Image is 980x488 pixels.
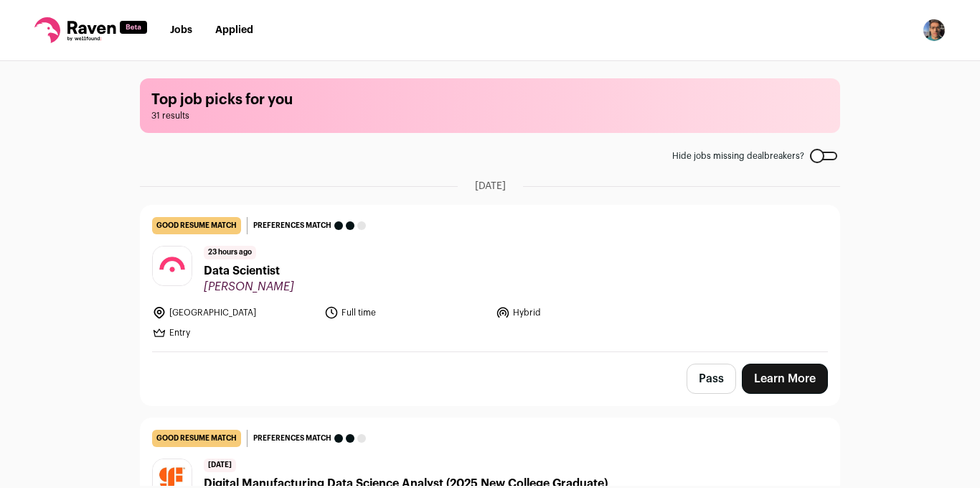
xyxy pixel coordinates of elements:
span: [DATE] [475,179,506,193]
span: Hide jobs missing dealbreakers? [672,150,804,162]
div: good resume match [152,217,241,234]
button: Pass [687,364,736,394]
button: Open dropdown [923,19,946,42]
span: Data Scientist [204,262,294,280]
span: 23 hours ago [204,246,256,259]
li: Hybrid [496,305,659,320]
span: [DATE] [204,459,236,472]
span: [PERSON_NAME] [204,280,294,294]
h1: Top job picks for you [151,90,829,110]
a: Applied [215,25,253,35]
a: good resume match Preferences match 23 hours ago Data Scientist [PERSON_NAME] [GEOGRAPHIC_DATA] F... [141,206,839,351]
img: 17416607-medium_jpg [923,19,946,42]
span: Preferences match [253,431,331,446]
a: Jobs [170,25,192,35]
li: [GEOGRAPHIC_DATA] [152,305,316,320]
li: Entry [152,326,316,340]
span: Preferences match [253,218,331,233]
a: Learn More [742,364,828,394]
div: good resume match [152,430,241,447]
img: 639be4ab180aec7d43c2b11cea2de9f151628a85fdc1a3c95fb37b67b055c37a.jpg [153,247,192,285]
span: 31 results [151,110,829,121]
li: Full time [324,305,488,320]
